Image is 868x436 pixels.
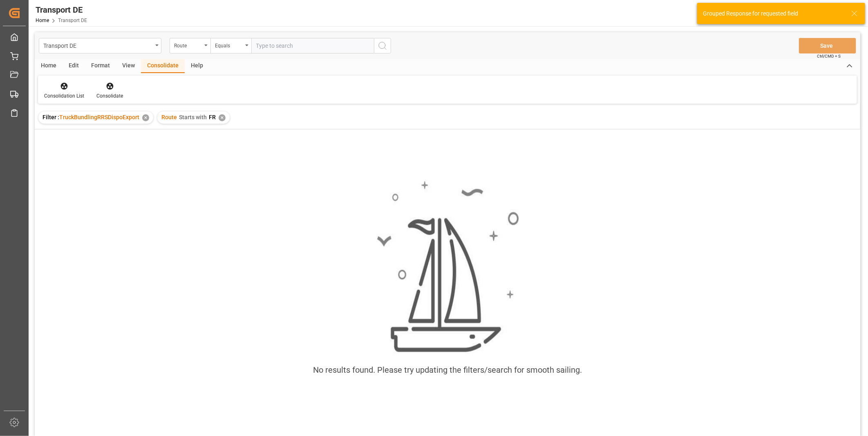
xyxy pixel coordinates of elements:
[174,40,202,49] div: Route
[219,114,226,121] div: ✕
[36,18,49,23] a: Home
[817,53,841,59] span: Ctrl/CMD + S
[116,59,141,73] div: View
[185,59,209,73] div: Help
[179,114,207,120] span: Starts with
[36,4,87,16] div: Transport DE
[142,114,149,121] div: ✕
[44,92,84,100] div: Consolidation List
[35,59,63,73] div: Home
[170,38,210,53] button: open menu
[63,59,85,73] div: Edit
[210,38,251,53] button: open menu
[209,114,216,120] span: FR
[799,38,856,53] button: Save
[43,114,59,120] span: Filter :
[251,38,374,53] input: Type to search
[141,59,185,73] div: Consolidate
[313,364,582,376] div: No results found. Please try updating the filters/search for smooth sailing.
[161,114,177,120] span: Route
[96,92,123,100] div: Consolidate
[43,40,152,50] div: Transport DE
[374,38,391,53] button: search button
[703,9,843,18] div: Grouped Response for requested field
[59,114,139,120] span: TruckBundlingRRSDispoExport
[39,38,161,53] button: open menu
[85,59,116,73] div: Format
[215,40,243,49] div: Equals
[376,180,519,354] img: smooth_sailing.jpeg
